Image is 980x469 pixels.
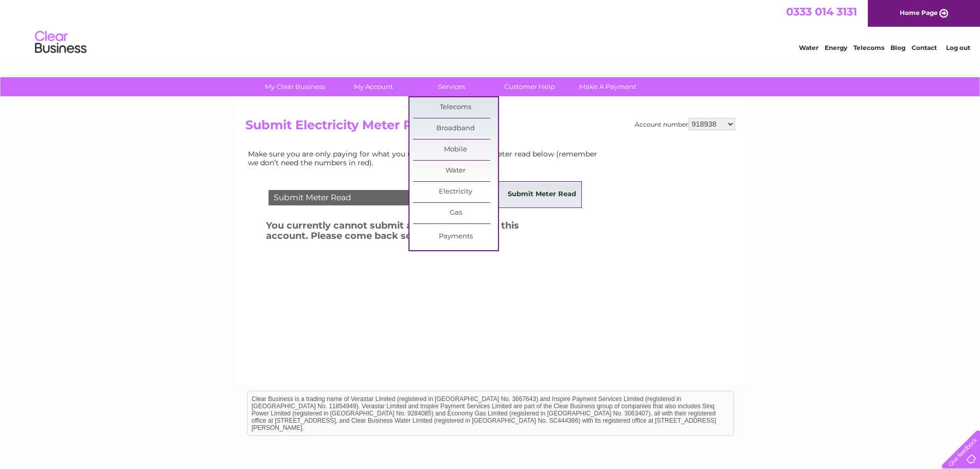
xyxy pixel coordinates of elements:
[245,118,735,137] h2: Submit Electricity Meter Read
[500,184,584,205] a: Submit Meter Read
[253,77,337,96] a: My Clear Business
[413,161,498,181] a: Water
[565,77,650,96] a: Make A Payment
[825,44,847,51] a: Energy
[266,218,558,247] h3: You currently cannot submit a meter reading on this account. Please come back soon!
[853,44,884,51] a: Telecoms
[413,118,498,139] a: Broadband
[269,190,531,205] div: Submit Meter Read
[487,77,572,96] a: Customer Help
[786,5,857,18] a: 0333 014 3131
[890,44,905,51] a: Blog
[245,147,605,169] td: Make sure you are only paying for what you use. Simply enter your meter read below (remember we d...
[413,227,498,247] a: Payments
[912,44,937,51] a: Contact
[413,203,498,223] a: Gas
[946,44,970,51] a: Log out
[34,27,87,58] img: logo.png
[247,6,734,50] div: Clear Business is a trading name of Verastar Limited (registered in [GEOGRAPHIC_DATA] No. 3667643...
[799,44,818,51] a: Water
[413,97,498,118] a: Telecoms
[635,118,735,130] div: Account number
[331,77,416,96] a: My Account
[409,77,494,96] a: Services
[413,182,498,202] a: Electricity
[413,140,498,160] a: Mobile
